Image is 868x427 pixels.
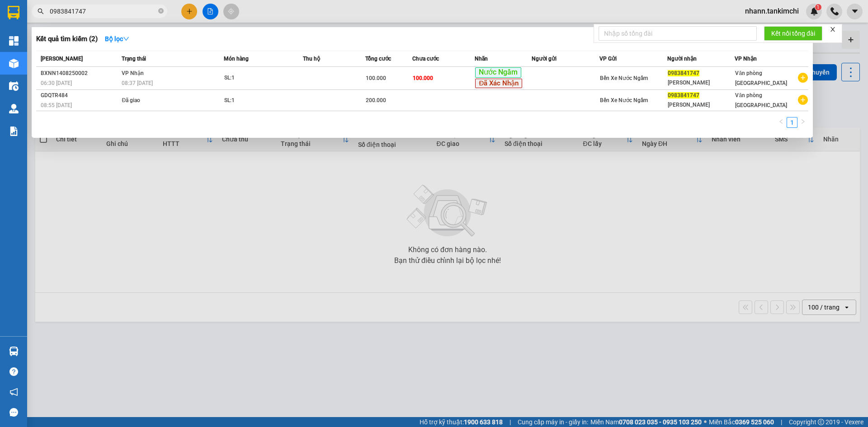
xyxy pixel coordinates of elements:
span: 100.000 [366,75,386,81]
img: logo-vxr [8,6,19,19]
span: notification [9,388,18,396]
a: 1 [787,117,797,127]
span: Đã giao [122,97,140,103]
span: [PERSON_NAME] [41,56,83,62]
span: right [800,119,806,124]
button: Bộ lọcdown [98,32,137,46]
span: Văn phòng [GEOGRAPHIC_DATA] [735,70,787,86]
img: warehouse-icon [9,81,19,91]
span: Món hàng [224,56,249,62]
span: close-circle [158,7,164,16]
span: 0983841747 [668,70,699,76]
span: VP Gửi [599,56,617,62]
span: message [9,408,18,417]
span: 06:30 [DATE] [41,80,72,86]
span: Người gửi [532,56,557,62]
span: plus-circle [798,95,808,105]
img: warehouse-icon [9,104,19,113]
input: Nhập số tổng đài [599,26,757,41]
img: warehouse-icon [9,59,19,68]
li: 1 [787,117,797,128]
div: [PERSON_NAME] [668,78,735,88]
div: SL: 1 [224,73,292,83]
div: GDQTR484 [41,91,119,100]
span: 100.000 [413,75,433,81]
img: dashboard-icon [9,36,19,46]
div: BXNN1408250002 [41,69,119,78]
span: Bến Xe Nước Ngầm [600,97,648,103]
div: SL: 1 [224,96,292,106]
button: left [776,117,787,128]
h3: Kết quả tìm kiếm ( 2 ) [36,34,98,44]
span: close [830,26,836,33]
span: Bến Xe Nước Ngầm [600,75,648,81]
span: Nhãn [475,56,488,62]
div: [PERSON_NAME] [668,100,735,110]
span: VP Nhận [122,70,144,76]
span: Đã Xác Nhận [475,79,522,89]
li: Next Page [797,117,808,128]
span: Tổng cước [365,56,391,62]
img: warehouse-icon [9,347,19,356]
button: right [797,117,808,128]
span: 0983841747 [668,92,699,99]
button: Kết nối tổng đài [764,26,822,41]
span: Văn phòng [GEOGRAPHIC_DATA] [735,92,787,108]
li: Previous Page [776,117,787,128]
span: question-circle [9,367,18,376]
span: Kết nối tổng đài [771,28,815,38]
span: plus-circle [798,73,808,83]
strong: Bộ lọc [105,35,129,42]
span: Nước Ngầm [475,67,521,78]
span: VP Nhận [735,56,757,62]
span: down [123,36,129,42]
span: 08:37 [DATE] [122,80,153,86]
span: Thu hộ [303,56,320,62]
span: Chưa cước [412,56,439,62]
span: 08:55 [DATE] [41,102,72,108]
img: solution-icon [9,127,19,136]
input: Tìm tên, số ĐT hoặc mã đơn [50,6,156,16]
span: Người nhận [667,56,697,62]
span: search [38,8,44,14]
span: Trạng thái [122,56,146,62]
span: left [778,119,784,124]
span: 200.000 [366,97,386,103]
span: close-circle [158,8,164,14]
